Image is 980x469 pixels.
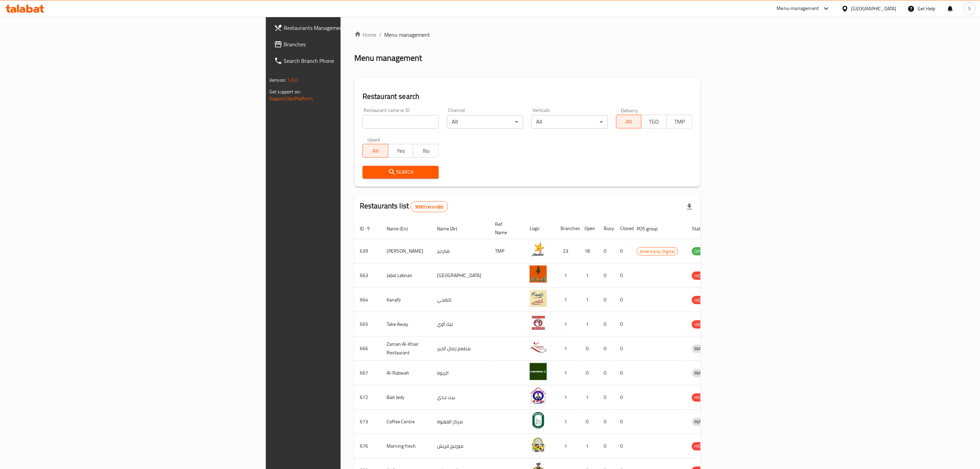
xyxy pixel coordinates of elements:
[616,115,642,128] button: All
[437,225,466,233] span: Name (Ar)
[598,218,615,239] th: Busy
[413,144,439,158] button: No
[269,76,286,84] span: Version:
[555,239,579,263] td: 23
[637,248,678,255] span: Americana-Digital
[692,248,709,255] span: OPEN
[432,361,489,385] td: الربوة
[287,76,298,84] span: 1.0.0
[692,369,715,377] span: INACTIVE
[530,436,547,453] img: Morning fresh
[615,361,631,385] td: 0
[598,410,615,434] td: 0
[692,345,715,353] span: INACTIVE
[530,387,547,404] img: Bait Jedy
[615,312,631,336] td: 0
[692,272,712,280] span: HIDDEN
[692,442,712,450] div: HIDDEN
[530,363,547,380] img: Al-Rabwah
[598,361,615,385] td: 0
[637,225,666,233] span: POS group
[555,312,579,336] td: 1
[579,218,598,239] th: Open
[360,225,373,233] span: ID
[432,263,489,288] td: [GEOGRAPHIC_DATA]
[615,263,631,288] td: 0
[530,314,547,331] img: Take Away
[579,434,598,458] td: 1
[692,225,714,233] span: Status
[579,336,598,361] td: 0
[555,336,579,361] td: 1
[391,146,411,156] span: Yes
[579,385,598,410] td: 1
[579,410,598,434] td: 0
[681,198,698,215] div: Export file
[269,36,429,53] a: Branches
[692,393,712,402] div: HIDDEN
[579,312,598,336] td: 1
[670,117,689,127] span: TMP
[387,225,417,233] span: Name (En)
[432,410,489,434] td: مركز القهوة
[692,321,712,329] span: HIDDEN
[598,239,615,263] td: 0
[692,369,715,377] div: INACTIVE
[531,115,607,129] div: All
[615,336,631,361] td: 0
[615,239,631,263] td: 0
[432,336,489,361] td: مطعم زمان الخير
[432,434,489,458] td: مورنيج فريش
[555,361,579,385] td: 1
[777,4,819,13] div: Menu-management
[615,434,631,458] td: 0
[530,290,547,307] img: Kanafji
[530,339,547,356] img: Zaman Al-Khair Restaurant
[432,239,489,263] td: هارديز
[666,115,692,128] button: TMP
[555,288,579,312] td: 1
[579,239,598,263] td: 18
[489,239,524,263] td: TMP
[447,115,523,129] div: All
[363,115,439,129] input: Search for restaurant name or ID..
[269,53,429,69] a: Search Branch Phone
[524,218,555,239] th: Logo
[269,94,313,103] a: Support.OpsPlatform
[692,345,715,353] div: INACTIVE
[579,263,598,288] td: 1
[615,410,631,434] td: 0
[692,296,712,304] span: HIDDEN
[555,385,579,410] td: 1
[598,263,615,288] td: 0
[555,410,579,434] td: 1
[363,166,439,179] button: Search
[692,272,712,280] div: HIDDEN
[598,385,615,410] td: 0
[641,115,667,128] button: TGO
[555,434,579,458] td: 1
[367,137,380,142] label: Upsell
[284,57,424,65] span: Search Branch Phone
[692,418,715,426] div: INACTIVE
[495,220,516,237] span: Ref. Name
[416,146,436,156] span: No
[598,336,615,361] td: 0
[615,288,631,312] td: 0
[598,288,615,312] td: 0
[363,144,388,158] button: All
[530,412,547,429] img: Coffee Centre
[968,5,971,12] span: S
[284,24,424,32] span: Restaurants Management
[360,201,448,212] h2: Restaurants list
[598,312,615,336] td: 0
[598,434,615,458] td: 0
[579,288,598,312] td: 1
[692,418,715,426] span: INACTIVE
[269,20,429,36] a: Restaurants Management
[388,144,414,158] button: Yes
[555,263,579,288] td: 1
